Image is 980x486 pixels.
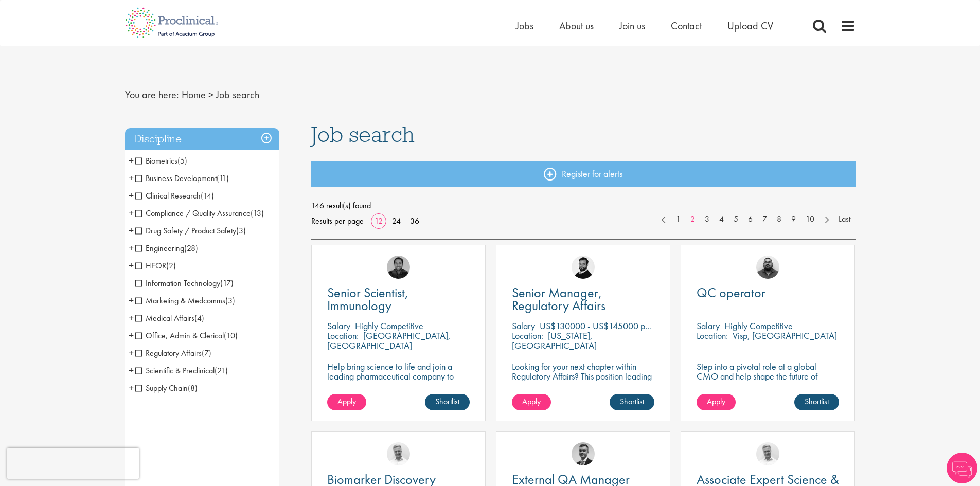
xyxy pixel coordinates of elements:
[327,362,470,410] p: Help bring science to life and join a leading pharmaceutical company to play a key role in delive...
[572,256,595,279] img: Nick Walker
[135,190,201,201] span: Clinical Research
[7,448,139,479] iframe: reCAPTCHA
[215,365,228,376] span: (21)
[512,330,543,341] span: Location:
[388,215,404,226] a: 24
[685,213,700,225] a: 2
[697,330,728,341] span: Location:
[327,330,359,341] span: Location:
[135,173,217,184] span: Business Development
[697,394,736,410] a: Apply
[512,330,597,351] p: [US_STATE], [GEOGRAPHIC_DATA]
[129,310,134,326] span: +
[572,442,595,465] img: Alex Bill
[125,128,279,150] h3: Discipline
[387,256,410,279] img: Mike Raletz
[129,345,134,361] span: +
[135,383,188,393] span: Supply Chain
[756,256,779,279] img: Ashley Bennett
[728,213,743,225] a: 5
[135,383,198,393] span: Supply Chain
[135,243,184,254] span: Engineering
[311,161,856,187] a: Register for alerts
[216,88,259,101] span: Job search
[135,243,198,254] span: Engineering
[697,284,765,301] span: QC operator
[727,19,773,32] a: Upload CV
[135,173,229,184] span: Business Development
[129,205,134,221] span: +
[756,442,779,465] img: Joshua Bye
[135,330,238,341] span: Office, Admin & Clerical
[697,362,839,391] p: Step into a pivotal role at a global CMO and help shape the future of healthcare manufacturing.
[129,380,134,395] span: +
[129,170,134,186] span: +
[135,260,176,271] span: HEOR
[224,330,238,341] span: (10)
[135,295,225,306] span: Marketing & Medcomms
[355,320,423,332] p: Highly Competitive
[188,383,198,393] span: (8)
[135,190,214,201] span: Clinical Research
[697,320,720,332] span: Salary
[135,260,166,271] span: HEOR
[387,442,410,465] img: Joshua Bye
[406,215,423,226] a: 36
[794,394,839,410] a: Shortlist
[311,120,415,148] span: Job search
[610,394,654,410] a: Shortlist
[512,286,654,312] a: Senior Manager, Regulatory Affairs
[135,365,215,376] span: Scientific & Preclinical
[714,213,729,225] a: 4
[135,278,220,289] span: Information Technology
[135,225,246,236] span: Drug Safety / Product Safety
[208,88,213,101] span: >
[184,243,198,254] span: (28)
[371,215,386,226] a: 12
[135,208,264,219] span: Compliance / Quality Assurance
[559,19,594,32] span: About us
[707,396,725,407] span: Apply
[135,330,224,341] span: Office, Admin & Clerical
[225,295,235,306] span: (3)
[311,198,856,213] span: 146 result(s) found
[671,213,686,225] a: 1
[327,284,408,314] span: Senior Scientist, Immunology
[129,328,134,343] span: +
[337,396,356,407] span: Apply
[833,213,856,225] a: Last
[743,213,758,225] a: 6
[135,208,251,219] span: Compliance / Quality Assurance
[327,394,366,410] a: Apply
[425,394,470,410] a: Shortlist
[194,313,204,323] span: (4)
[540,320,678,332] p: US$130000 - US$145000 per annum
[516,19,533,32] a: Jobs
[512,284,605,314] span: Senior Manager, Regulatory Affairs
[177,155,187,166] span: (5)
[135,278,234,289] span: Information Technology
[236,225,246,236] span: (3)
[135,348,211,358] span: Regulatory Affairs
[135,225,236,236] span: Drug Safety / Product Safety
[135,155,187,166] span: Biometrics
[129,188,134,203] span: +
[800,213,819,225] a: 10
[129,153,134,168] span: +
[947,453,977,483] img: Chatbot
[757,213,772,225] a: 7
[327,320,350,332] span: Salary
[135,313,204,323] span: Medical Affairs
[217,173,229,184] span: (11)
[125,88,179,101] span: You are here:
[671,19,702,32] a: Contact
